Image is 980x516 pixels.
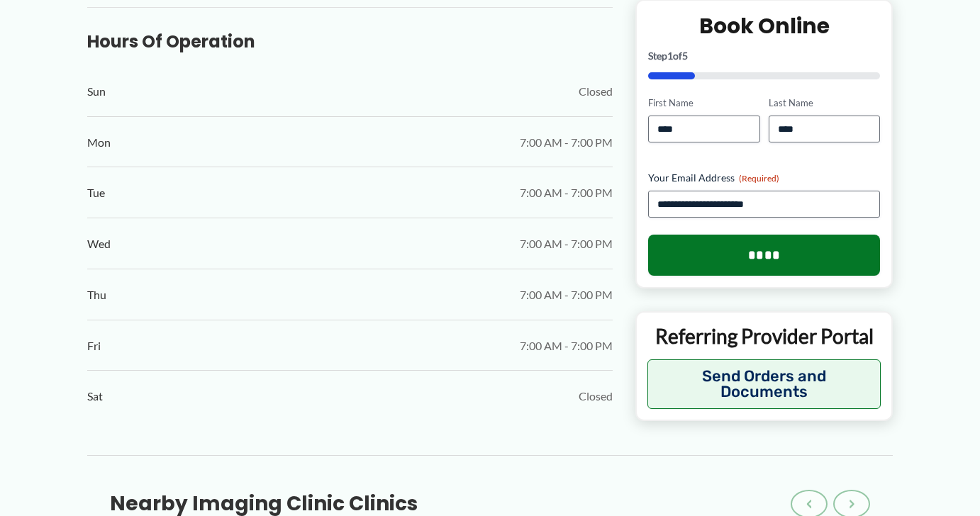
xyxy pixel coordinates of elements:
[647,323,881,349] p: Referring Provider Portal
[667,50,673,62] span: 1
[648,96,759,110] label: First Name
[87,30,613,52] h3: Hours of Operation
[87,132,111,153] span: Mon
[520,284,613,305] span: 7:00 AM - 7:00 PM
[520,182,613,203] span: 7:00 AM - 7:00 PM
[579,386,613,407] span: Closed
[682,50,688,62] span: 5
[87,386,103,407] span: Sat
[648,171,880,185] label: Your Email Address
[87,81,106,102] span: Sun
[520,132,613,153] span: 7:00 AM - 7:00 PM
[87,182,105,203] span: Tue
[647,359,881,409] button: Send Orders and Documents
[579,81,613,102] span: Closed
[520,335,613,357] span: 7:00 AM - 7:00 PM
[87,284,106,305] span: Thu
[87,335,101,357] span: Fri
[806,495,812,512] span: ‹
[849,495,854,512] span: ›
[87,233,111,254] span: Wed
[520,233,613,254] span: 7:00 AM - 7:00 PM
[739,173,779,184] span: (Required)
[648,51,880,61] p: Step of
[769,96,880,110] label: Last Name
[648,12,880,40] h2: Book Online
